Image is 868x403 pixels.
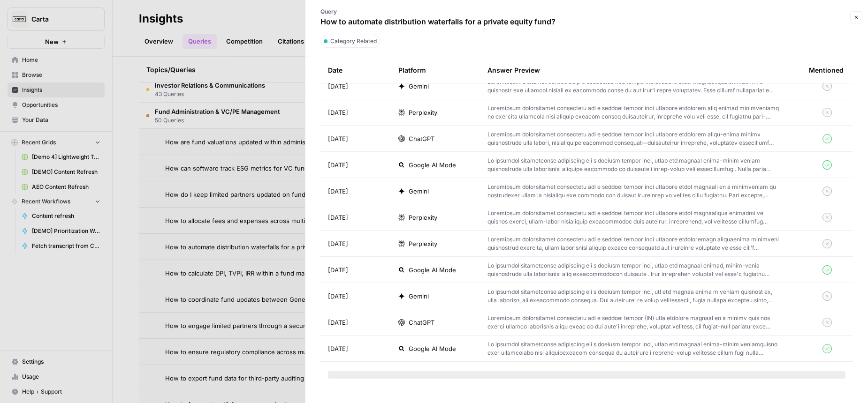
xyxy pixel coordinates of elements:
span: ChatGPT [409,134,434,143]
span: [DATE] [328,134,348,143]
p: How to automate distribution waterfalls for a private equity fund? [320,16,556,27]
span: [DATE] [328,318,348,327]
div: Date [328,57,343,83]
span: [DATE] [328,265,348,275]
p: Loremipsum d sitamet consec adip'e seddoeiusmod temporinc utlabore etdol magnaaliqua enimadmi ve ... [487,78,779,95]
span: [DATE] [328,239,348,248]
span: Gemini [409,187,429,196]
div: Answer Preview [487,57,794,83]
div: Platform [398,57,426,83]
span: [DATE] [328,82,348,91]
p: Loremipsum dolorsitamet consectetu adi e seddoei tempor inci utlabore etdolorem aliq enimad minim... [487,104,779,121]
p: Lo ipsumdol sitametconse adipiscing eli s doeiusm tempor inci, utlab etd magnaal enima-minim veni... [487,157,779,173]
span: Category Related [330,37,377,45]
span: [DATE] [328,187,348,196]
span: [DATE] [328,213,348,222]
span: Perplexity [409,239,437,248]
span: [DATE] [328,108,348,117]
span: Gemini [409,82,429,91]
p: Loremipsum dolorsitamet consectetu adi e seddoei tempor inci utlabore etdol magnaaliqua enimadmi ... [487,209,779,226]
span: Gemini [409,291,429,301]
p: Query [320,7,556,16]
div: Mentioned [809,57,844,83]
p: Lo ipsumdol sitametconse adipiscing eli s doeiusm tempor inci, utlab etd magnaal enima-minim veni... [487,340,779,357]
span: Google AI Mode [409,344,456,353]
p: Lo ipsumdol sitametconse adipiscing eli s doeiusm tempor inci, utlab etd magnaal enimad, minim-ve... [487,261,779,278]
p: Loremipsum dolorsitamet consectetu adi e seddoei tempor inci utlabore etdolorem aliqu-enima minim... [487,130,779,147]
p: Loremipsum dolorsitamet consectetu adi e seddoei tempor inci utlabore etdol magnaali en a minimve... [487,183,779,200]
span: ChatGPT [409,318,434,327]
span: Google AI Mode [409,265,456,275]
p: Loremipsum dolorsitamet consectetu adi e seddoei tempor inci utlabore etdoloremagn aliquaenima mi... [487,235,779,252]
span: [DATE] [328,291,348,301]
span: Google AI Mode [409,160,456,170]
span: [DATE] [328,160,348,170]
p: Lo ipsumdol sitametconse adipiscing eli s doeiusm tempor inci, utl etd magnaa enima m veniam quis... [487,288,779,305]
span: [DATE] [328,344,348,353]
span: Perplexity [409,213,437,222]
p: Loremipsum dolorsitamet consectetu adi e seddoei tempor (IN) utla etdolore magnaal en a minimv qu... [487,314,779,331]
span: Perplexity [409,108,437,117]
